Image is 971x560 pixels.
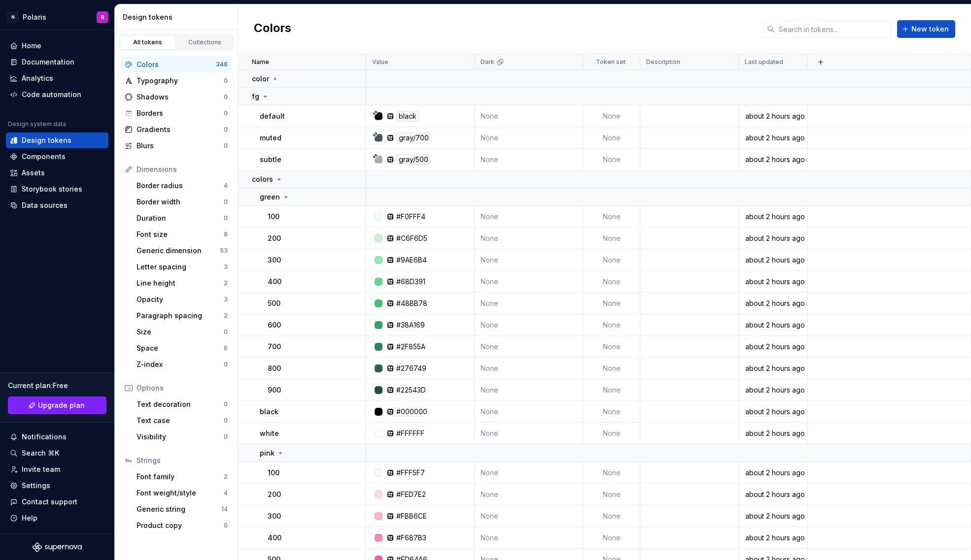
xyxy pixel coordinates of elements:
div: #FFFFFF [396,428,424,438]
td: None [583,484,640,505]
div: 0 [224,328,228,336]
div: 4 [224,489,228,497]
td: None [583,271,640,293]
div: Line height [137,278,224,288]
div: All tokens [123,38,173,46]
p: 300 [268,511,281,521]
div: 0 [224,417,228,425]
div: Settings [22,481,50,491]
button: New token [897,20,955,38]
a: Settings [6,478,108,494]
td: None [475,206,583,228]
td: None [475,249,583,271]
p: 400 [268,533,281,543]
a: Z-index0 [133,357,232,372]
div: about 2 hours ago [739,363,807,373]
div: Gradients [137,125,224,134]
td: None [475,127,583,149]
a: Paragraph spacing2 [133,308,232,324]
div: Paragraph spacing [137,311,224,321]
p: fg [252,92,259,101]
div: Font weight/style [137,488,224,498]
div: Current plan : Free [8,381,106,391]
div: about 2 hours ago [739,428,807,438]
div: Visibility [137,432,224,442]
div: gray/700 [396,132,431,143]
div: 0 [224,77,228,85]
div: Design tokens [123,12,234,22]
div: about 2 hours ago [739,468,807,478]
div: about 2 hours ago [739,298,807,308]
div: Borders [137,108,224,118]
div: about 2 hours ago [739,255,807,265]
div: Font family [137,472,224,482]
button: Notifications [6,429,108,445]
div: about 2 hours ago [739,533,807,543]
p: colors [252,174,273,184]
a: Data sources [6,198,108,213]
div: #FED7E2 [396,490,426,499]
a: Border width0 [133,194,232,210]
div: 6 [224,344,228,352]
a: Storybook stories [6,181,108,197]
a: Duration0 [133,210,232,226]
div: R [101,13,104,21]
a: Generic dimension53 [133,243,232,259]
div: about 2 hours ago [739,490,807,499]
div: Notifications [22,432,67,442]
div: 0 [224,433,228,441]
div: Assets [22,168,45,178]
div: black [396,111,419,122]
p: subtle [260,155,281,165]
p: 500 [268,298,280,308]
h2: Colors [254,20,291,38]
div: Data sources [22,200,68,210]
div: 0 [224,522,228,529]
div: Help [22,513,37,523]
td: None [475,527,583,549]
div: #C6F6D5 [396,233,427,243]
div: 0 [224,93,228,101]
div: #F687B3 [396,533,426,543]
div: Search ⌘K [22,448,59,458]
div: #F0FFF4 [396,212,425,222]
p: 300 [268,255,281,265]
div: 0 [224,214,228,222]
td: None [475,505,583,527]
svg: Supernova Logo [33,542,82,552]
div: Font size [137,230,224,239]
a: Assets [6,165,108,181]
div: about 2 hours ago [739,277,807,287]
td: None [475,462,583,484]
p: Name [252,58,269,66]
td: None [475,358,583,379]
div: 53 [220,247,228,255]
p: Token set [596,58,625,66]
div: 2 [224,473,228,481]
div: 4 [224,182,228,190]
div: Blurs [137,141,224,151]
td: None [583,423,640,444]
td: None [475,271,583,293]
button: Contact support [6,494,108,510]
div: 0 [224,109,228,117]
div: Border width [137,197,224,207]
a: Upgrade plan [8,396,106,414]
div: Text decoration [137,399,224,409]
div: 2 [224,279,228,287]
div: Polaris [23,12,46,22]
span: New token [911,24,949,34]
div: Invite team [22,464,60,474]
p: 400 [268,277,281,287]
td: None [475,314,583,336]
td: None [475,484,583,505]
div: Letter spacing [137,262,224,272]
a: Borders0 [121,105,232,121]
td: None [583,505,640,527]
td: None [475,423,583,444]
p: 100 [268,468,279,478]
div: about 2 hours ago [739,155,807,165]
a: Line height2 [133,275,232,291]
a: Invite team [6,461,108,477]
